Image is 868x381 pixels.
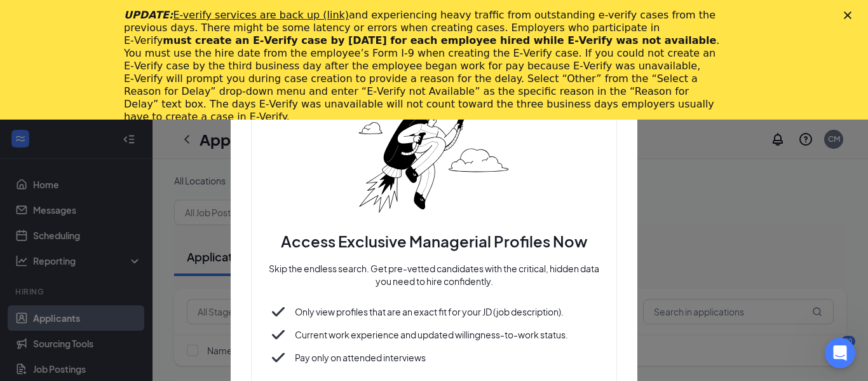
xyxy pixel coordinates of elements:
a: E-verify services are back up (link) [173,9,349,21]
iframe: Intercom live chat [825,338,855,368]
div: Close [844,11,857,19]
div: and experiencing heavy traffic from outstanding e-verify cases from the previous days. There migh... [124,9,724,123]
b: must create an E‑Verify case by [DATE] for each employee hired while E‑Verify was not available [163,34,716,46]
i: UPDATE: [124,9,349,21]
